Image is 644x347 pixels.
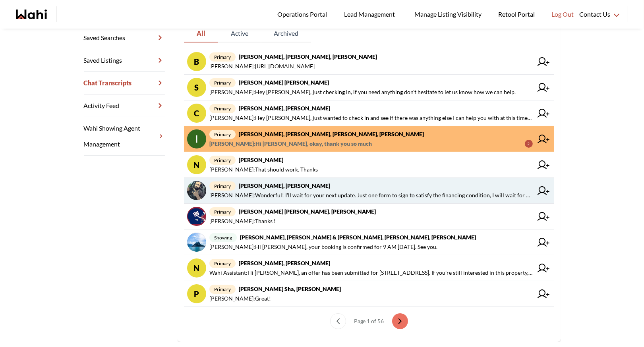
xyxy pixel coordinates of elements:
[84,94,165,117] a: Activity Feed
[184,25,218,42] span: All
[187,52,206,71] div: B
[184,75,554,100] a: Sprimary[PERSON_NAME] [PERSON_NAME][PERSON_NAME]:Hey [PERSON_NAME], just checking in, if you need...
[84,117,165,156] a: Wahi Showing Agent Management
[184,229,554,255] a: showing[PERSON_NAME], [PERSON_NAME] & [PERSON_NAME], [PERSON_NAME], [PERSON_NAME][PERSON_NAME]:Hi...
[16,10,47,19] a: Wahi homepage
[209,191,533,200] span: [PERSON_NAME] : Wonderful! I'll wait for your next update. Just one form to sign to satisfy the f...
[209,139,372,148] span: [PERSON_NAME] : Hi [PERSON_NAME], okay, thank you so much
[187,258,206,278] div: N
[209,233,237,242] span: showing
[261,25,311,42] button: Archived
[184,152,554,178] a: Nprimary[PERSON_NAME][PERSON_NAME]:That should work. Thanks
[239,79,329,86] strong: [PERSON_NAME] [PERSON_NAME]
[184,255,554,281] a: Nprimary[PERSON_NAME], [PERSON_NAME]Wahi Assistant:Hi [PERSON_NAME], an offer has been submitted ...
[209,268,533,278] span: Wahi Assistant : Hi [PERSON_NAME], an offer has been submitted for [STREET_ADDRESS]. If you’re st...
[209,207,236,216] span: primary
[187,78,206,97] div: S
[209,242,437,252] span: [PERSON_NAME] : Hi [PERSON_NAME], your booking is confirmed for 9 AM [DATE]. See you.
[184,49,554,75] a: Bprimary[PERSON_NAME], [PERSON_NAME], [PERSON_NAME][PERSON_NAME]:[URL][DOMAIN_NAME]
[84,72,165,94] a: Chat Transcripts
[351,313,387,329] div: Page 1 of 56
[209,78,236,87] span: primary
[209,113,533,123] span: [PERSON_NAME] : Hey [PERSON_NAME], just wanted to check in and see if there was anything else I c...
[209,156,236,165] span: primary
[412,9,484,19] span: Manage Listing Visibility
[209,259,236,268] span: primary
[261,25,311,42] span: Archived
[392,313,408,329] button: next page
[239,285,341,292] strong: [PERSON_NAME] sha, [PERSON_NAME]
[330,313,346,329] button: previous page
[209,165,318,174] span: [PERSON_NAME] : That should work. Thanks
[184,307,554,335] nav: conversations pagination
[84,27,165,49] a: Saved Searches
[525,140,533,148] div: 2
[187,129,206,148] img: chat avatar
[184,281,554,307] a: pprimary[PERSON_NAME] sha, [PERSON_NAME][PERSON_NAME]:Great!
[187,207,206,226] img: chat avatar
[344,9,398,19] span: Lead Management
[239,131,424,137] strong: [PERSON_NAME], [PERSON_NAME], [PERSON_NAME], [PERSON_NAME]
[184,126,554,152] a: primary[PERSON_NAME], [PERSON_NAME], [PERSON_NAME], [PERSON_NAME][PERSON_NAME]:Hi [PERSON_NAME], ...
[551,9,574,19] span: Log Out
[187,233,206,252] img: chat avatar
[187,104,206,123] div: C
[239,208,376,215] strong: [PERSON_NAME] [PERSON_NAME]. [PERSON_NAME]
[239,182,330,189] strong: [PERSON_NAME], [PERSON_NAME]
[184,100,554,126] a: Cprimary[PERSON_NAME], [PERSON_NAME][PERSON_NAME]:Hey [PERSON_NAME], just wanted to check in and ...
[209,181,236,191] span: primary
[209,294,271,303] span: [PERSON_NAME] : Great!
[187,155,206,174] div: N
[184,178,554,204] a: primary[PERSON_NAME], [PERSON_NAME][PERSON_NAME]:Wonderful! I'll wait for your next update. Just ...
[84,49,165,72] a: Saved Listings
[209,130,236,139] span: primary
[209,104,236,113] span: primary
[239,156,283,163] strong: [PERSON_NAME]
[218,25,261,42] span: Active
[209,216,276,226] span: [PERSON_NAME] : Thanks !
[277,9,330,19] span: Operations Portal
[218,25,261,42] button: Active
[184,204,554,229] a: primary[PERSON_NAME] [PERSON_NAME]. [PERSON_NAME][PERSON_NAME]:Thanks !
[184,25,218,42] button: All
[239,260,330,266] strong: [PERSON_NAME], [PERSON_NAME]
[209,62,315,71] span: [PERSON_NAME] : [URL][DOMAIN_NAME]
[187,284,206,303] div: p
[240,234,476,241] strong: [PERSON_NAME], [PERSON_NAME] & [PERSON_NAME], [PERSON_NAME], [PERSON_NAME]
[209,285,236,294] span: primary
[209,87,516,97] span: [PERSON_NAME] : Hey [PERSON_NAME], just checking in, if you need anything don't hesitate to let u...
[187,181,206,200] img: chat avatar
[209,52,236,62] span: primary
[498,9,537,19] span: Retool Portal
[239,53,377,60] strong: [PERSON_NAME], [PERSON_NAME], [PERSON_NAME]
[239,105,330,112] strong: [PERSON_NAME], [PERSON_NAME]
